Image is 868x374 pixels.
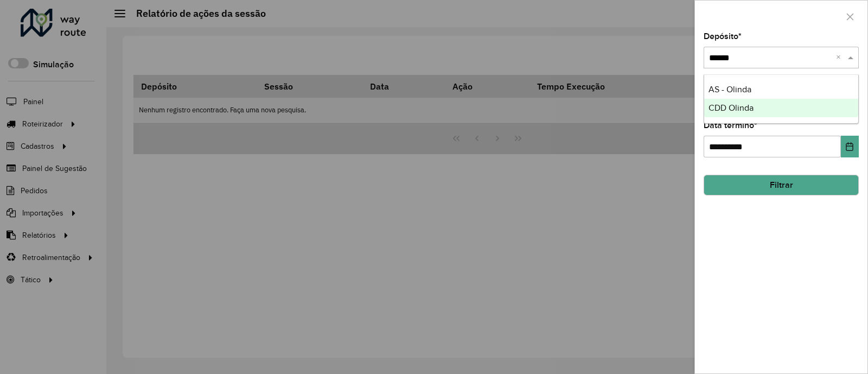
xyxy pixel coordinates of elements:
[704,74,859,124] ng-dropdown-panel: Options list
[841,136,859,157] button: Choose Date
[704,30,742,43] label: Depósito
[836,51,845,64] span: Clear all
[709,103,754,112] span: CDD Olinda
[704,119,757,132] label: Data término
[709,85,751,94] span: AS - Olinda
[704,175,859,195] button: Filtrar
